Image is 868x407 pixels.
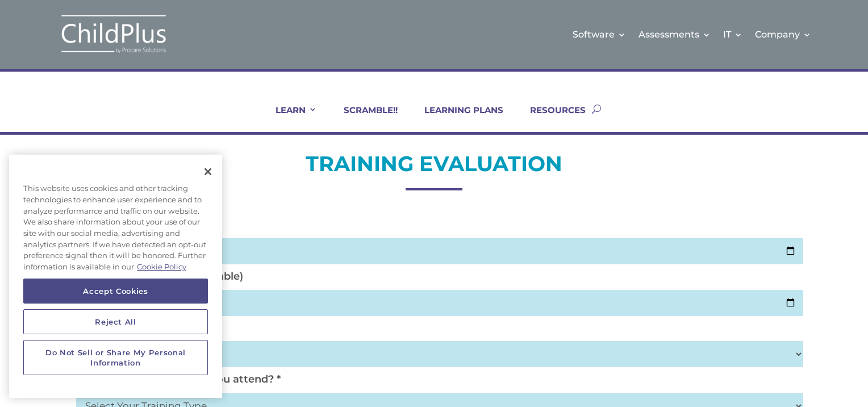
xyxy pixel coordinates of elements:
[23,340,208,376] button: Do Not Sell or Share My Personal Information
[9,155,222,398] div: Cookie banner
[261,105,317,132] a: LEARN
[329,105,398,132] a: SCRAMBLE!!
[516,105,586,132] a: RESOURCES
[9,155,222,398] div: Privacy
[573,11,626,57] a: Software
[723,11,742,57] a: IT
[23,279,208,304] button: Accept Cookies
[639,11,711,57] a: Assessments
[410,105,503,132] a: LEARNING PLANS
[195,159,220,184] button: Close
[755,11,811,57] a: Company
[70,150,798,183] h2: TRAINING EVALUATION
[9,177,222,279] div: This website uses cookies and other tracking technologies to enhance user experience and to analy...
[137,262,186,271] a: More information about your privacy, opens in a new tab
[23,309,208,334] button: Reject All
